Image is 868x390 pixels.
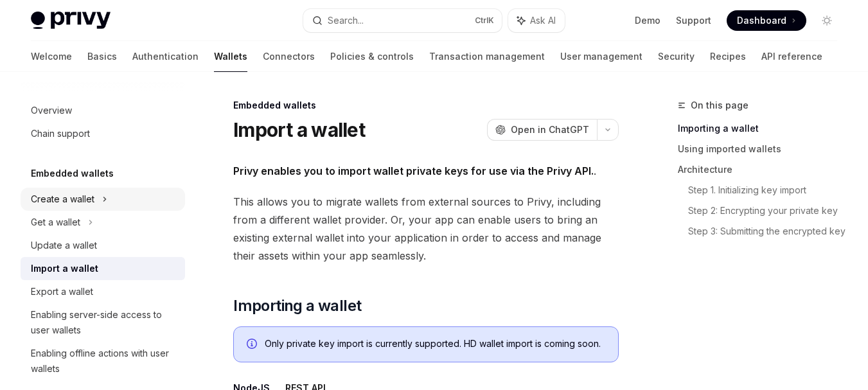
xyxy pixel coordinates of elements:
div: Overview [31,103,72,118]
div: Update a wallet [31,238,97,253]
a: Architecture [678,159,847,180]
a: Connectors [263,41,315,72]
a: Support [676,14,711,27]
span: Dashboard [737,14,786,27]
span: Importing a wallet [233,296,361,316]
div: Get a wallet [31,215,80,230]
a: Using imported wallets [678,139,847,159]
div: Enabling server-side access to user wallets [31,307,177,338]
a: Update a wallet [21,234,185,257]
svg: Info [247,339,260,351]
a: Recipes [710,41,746,72]
a: Dashboard [727,10,806,31]
span: This allows you to migrate wallets from external sources to Privy, including from a different wal... [233,193,619,265]
span: Open in ChatGPT [511,123,589,136]
span: . [233,162,619,180]
strong: Privy enables you to import wallet private keys for use via the Privy API. [233,164,594,177]
div: Enabling offline actions with user wallets [31,346,177,377]
a: Export a wallet [21,280,185,303]
div: Only private key import is currently supported. HD wallet import is coming soon. [265,337,605,351]
a: Import a wallet [21,257,185,280]
a: Importing a wallet [678,118,847,139]
h1: Import a wallet [233,118,365,141]
a: Policies & controls [330,41,414,72]
a: Transaction management [429,41,545,72]
img: light logo [31,12,111,30]
a: API reference [761,41,822,72]
a: Overview [21,99,185,122]
a: User management [560,41,642,72]
div: Import a wallet [31,261,98,276]
a: Security [658,41,695,72]
span: Ctrl K [475,15,494,26]
a: Chain support [21,122,185,145]
div: Chain support [31,126,90,141]
span: Ask AI [530,14,556,27]
a: Wallets [214,41,247,72]
div: Create a wallet [31,191,94,207]
div: Export a wallet [31,284,93,299]
a: Step 1. Initializing key import [688,180,847,200]
button: Ask AI [508,9,565,32]
a: Enabling server-side access to user wallets [21,303,185,342]
div: Search... [328,13,364,28]
a: Step 2: Encrypting your private key [688,200,847,221]
div: Embedded wallets [233,99,619,112]
button: Search...CtrlK [303,9,502,32]
button: Toggle dark mode [817,10,837,31]
a: Step 3: Submitting the encrypted key [688,221,847,242]
span: On this page [691,98,748,113]
a: Authentication [132,41,199,72]
a: Basics [87,41,117,72]
h5: Embedded wallets [31,166,114,181]
a: Enabling offline actions with user wallets [21,342,185,380]
a: Demo [635,14,660,27]
button: Open in ChatGPT [487,119,597,141]
a: Welcome [31,41,72,72]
